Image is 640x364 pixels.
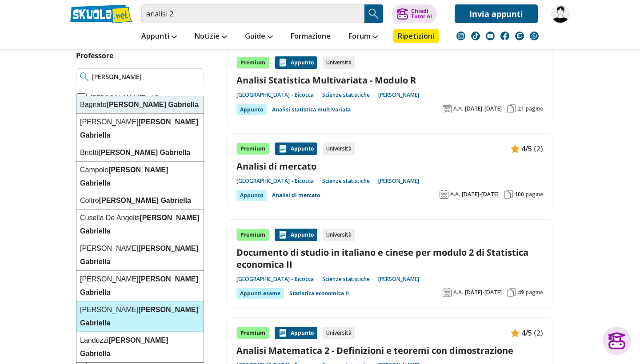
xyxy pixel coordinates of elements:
[507,104,516,113] img: Pagine
[236,276,322,283] a: [GEOGRAPHIC_DATA] - Bicocca
[80,227,110,235] strong: Gabriella
[236,229,269,241] div: Premium
[141,4,364,23] input: Cerca appunti, riassunti o versioni
[139,275,198,283] strong: [PERSON_NAME]
[521,143,532,154] span: 4/5
[453,105,463,112] span: A.A.
[160,197,191,204] strong: Gabriella
[108,166,168,174] strong: [PERSON_NAME]
[76,301,204,332] div: [PERSON_NAME]
[526,289,543,296] span: pagine
[456,32,465,40] img: instagram
[323,327,355,339] div: Università
[551,4,570,23] img: casakd11
[288,29,333,45] a: Formazione
[275,229,317,241] div: Appunto
[471,32,480,40] img: tiktok
[289,288,349,299] a: Statistica economica II
[507,288,516,297] img: Pagine
[515,191,524,198] span: 100
[236,56,269,69] div: Premium
[455,4,538,23] a: Invia appunti
[140,214,199,222] strong: [PERSON_NAME]
[534,143,543,154] span: (2)
[80,72,88,81] img: Ricerca professore
[526,191,543,198] span: pagine
[236,160,543,172] a: Analisi di mercato
[236,288,284,299] div: Appunti esame
[378,276,419,283] a: [PERSON_NAME]
[107,101,166,108] strong: [PERSON_NAME]
[462,191,499,198] span: [DATE]-[DATE]
[278,144,287,153] img: Appunti contenuto
[99,197,159,204] strong: [PERSON_NAME]
[80,179,110,187] strong: Gabriella
[139,306,198,313] strong: [PERSON_NAME]
[76,114,204,144] div: [PERSON_NAME]
[323,56,355,69] div: Università
[322,91,378,99] a: Scienze statistiche
[76,332,204,362] div: Landuzzi
[139,29,179,45] a: Appunti
[364,4,383,23] button: Search Button
[392,4,437,23] button: ChiediTutor AI
[411,8,432,19] div: Chiedi Tutor AI
[243,29,275,45] a: Guide
[272,190,320,201] a: Analisi di mercato
[236,178,322,185] a: [GEOGRAPHIC_DATA] - Bicocca
[76,162,204,192] div: Campolo
[80,258,110,265] strong: Gabriella
[534,327,543,339] span: (2)
[139,245,198,252] strong: [PERSON_NAME]
[92,72,200,81] input: Ricerca professore
[168,101,198,108] strong: Gabriella
[453,289,463,296] span: A.A.
[76,144,204,162] div: Briotti
[76,192,204,210] div: Coltro
[80,131,110,139] strong: Gabriella
[521,327,532,339] span: 4/5
[236,104,267,115] div: Appunto
[504,190,513,199] img: Pagine
[192,29,229,45] a: Notizie
[378,91,419,99] a: [PERSON_NAME]
[236,190,267,201] div: Appunto
[76,96,204,114] div: Bagnato
[515,32,524,40] img: twitch
[367,7,380,20] img: Cerca appunti, riassunti o versioni
[236,327,269,339] div: Premium
[443,288,452,297] img: Anno accademico
[236,74,543,86] a: Analisi Statistica Multivariata - Modulo R
[278,230,287,239] img: Appunti contenuto
[511,144,520,153] img: Appunti contenuto
[526,105,543,112] span: pagine
[139,118,198,126] strong: [PERSON_NAME]
[80,289,110,296] strong: Gabriella
[275,327,317,339] div: Appunto
[322,276,378,283] a: Scienze statistiche
[450,191,460,198] span: A.A.
[272,104,351,115] a: Analisi statistica multivariata
[443,104,452,113] img: Anno accademico
[76,240,204,271] div: [PERSON_NAME]
[518,289,524,296] span: 49
[236,91,322,99] a: [GEOGRAPHIC_DATA] - Bicocca
[236,142,269,155] div: Premium
[275,56,317,69] div: Appunto
[378,178,419,185] a: [PERSON_NAME]
[465,105,502,112] span: [DATE]-[DATE]
[108,336,168,344] strong: [PERSON_NAME]
[393,29,439,43] a: Ripetizioni
[80,319,110,327] strong: Gabriella
[87,92,145,104] span: [PERSON_NAME]
[440,190,448,199] img: Anno accademico
[465,289,502,296] span: [DATE]-[DATE]
[346,29,380,45] a: Forum
[511,328,520,337] img: Appunti contenuto
[278,58,287,67] img: Appunti contenuto
[323,142,355,155] div: Università
[275,142,317,155] div: Appunto
[80,350,110,357] strong: Gabriella
[236,246,543,270] a: Documento di studio in italiano e cinese per modulo 2 di Statistica economica II
[76,51,113,60] label: Professore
